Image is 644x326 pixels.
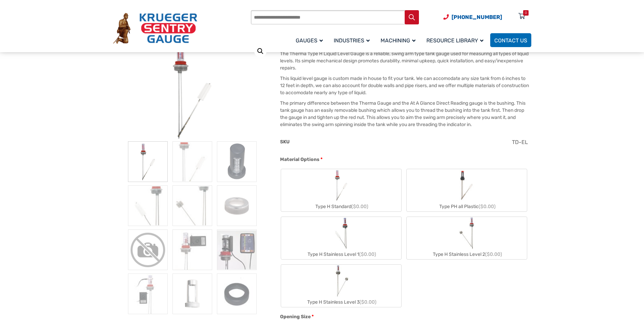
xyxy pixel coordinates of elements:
[172,141,212,182] img: Therma Gauge - Image 2
[376,32,422,48] a: Machining
[426,37,483,44] span: Resource Library
[280,157,319,162] span: Material Options
[407,217,527,259] label: Type H Stainless Level 2
[128,229,168,270] img: Therma Gauge - Image 7
[312,313,314,320] abbr: required
[407,169,527,211] label: Type PH all Plastic
[280,50,531,72] p: The Therma Type H Liquid Level Gauge is a reliable, swing arm type tank gauge used for measuring ...
[281,265,401,307] label: Type H Stainless Level 3
[128,185,168,226] img: Therma Gauge - Image 4
[452,14,502,20] span: [PHONE_NUMBER]
[281,217,401,259] label: Type H Stainless Level 1
[217,141,257,182] img: PVG
[490,33,531,47] a: Contact Us
[407,249,527,259] div: Type H Stainless Level 2
[254,45,266,57] a: View full-screen image gallery
[217,229,257,270] img: Therma Gauge - Image 9
[280,139,290,145] span: SKU
[479,204,496,209] span: ($0.00)
[320,156,323,163] abbr: required
[360,299,376,305] span: ($0.00)
[292,32,330,48] a: Gauges
[422,32,490,48] a: Resource Library
[296,37,323,44] span: Gauges
[172,185,212,226] img: Therma Gauge - Image 5
[407,202,527,211] div: Type PH all Plastic
[443,13,502,21] a: Phone Number (920) 434-8860
[485,251,502,257] span: ($0.00)
[280,75,531,96] p: This liquid level gauge is custom made in house to fit your tank. We can accomodate any size tank...
[172,229,212,270] img: Therma Gauge - Image 8
[281,297,401,307] div: Type H Stainless Level 3
[334,37,370,44] span: Industries
[281,169,401,211] label: Type H Standard
[359,251,376,257] span: ($0.00)
[280,100,531,128] p: The primary difference between the Therma Gauge and the At A Glance Direct Reading gauge is the b...
[281,249,401,259] div: Type H Stainless Level 1
[128,141,168,182] img: Therma Gauge
[280,314,311,320] span: Opening Size
[381,37,416,44] span: Machining
[172,273,212,314] img: ALG-OF
[525,10,527,16] div: 0
[494,37,527,44] span: Contact Us
[217,185,257,226] img: ALN
[217,273,257,314] img: Therma Gauge - Image 12
[512,139,528,145] span: TD-EL
[113,13,197,44] img: Krueger Sentry Gauge
[128,273,168,314] img: Therma Gauge - Image 10
[330,32,376,48] a: Industries
[281,202,401,211] div: Type H Standard
[351,204,368,209] span: ($0.00)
